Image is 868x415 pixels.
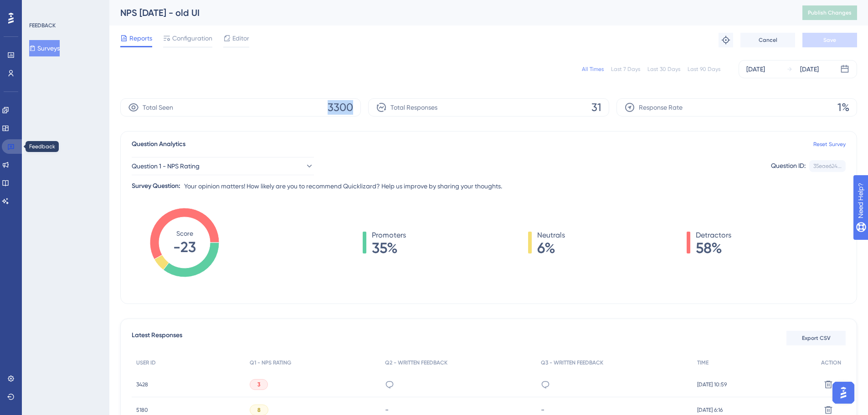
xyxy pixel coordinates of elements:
[372,230,406,241] span: Promoters
[172,33,212,44] span: Configuration
[385,405,532,414] div: -
[257,406,261,414] span: 8
[143,102,173,113] span: Total Seen
[821,359,841,366] span: ACTION
[537,230,565,241] span: Neutrals
[802,334,831,342] span: Export CSV
[184,181,502,192] span: Your opinion matters! How likely are you to recommend Quicklizard? Help us improve by sharing you...
[802,33,857,47] button: Save
[746,64,765,75] div: [DATE]
[232,33,249,44] span: Editor
[132,181,180,192] div: Survey Question:
[837,100,849,115] span: 1%
[697,381,727,388] span: [DATE] 10:59
[132,330,182,346] span: Latest Responses
[129,33,152,44] span: Reports
[813,141,846,148] a: Reset Survey
[639,102,683,113] span: Response Rate
[21,2,57,13] span: Need Help?
[132,161,200,172] span: Question 1 - NPS Rating
[697,406,723,414] span: [DATE] 6:16
[541,359,603,366] span: Q3 - WRITTEN FEEDBACK
[802,5,857,20] button: Publish Changes
[611,66,640,73] div: Last 7 Days
[136,359,156,366] span: USER ID
[385,359,447,366] span: Q2 - WRITTEN FEEDBACK
[120,6,780,19] div: NPS [DATE] - old UI
[696,241,731,255] span: 58%
[697,359,709,366] span: TIME
[257,381,260,388] span: 3
[136,381,148,388] span: 3428
[136,406,148,414] span: 5180
[823,36,836,44] span: Save
[29,22,56,29] div: FEEDBACK
[647,66,680,73] div: Last 30 Days
[759,36,777,44] span: Cancel
[830,379,857,406] iframe: UserGuiding AI Assistant Launcher
[696,230,731,241] span: Detractors
[390,102,437,113] span: Total Responses
[173,238,196,256] tspan: -23
[688,66,720,73] div: Last 90 Days
[800,64,819,75] div: [DATE]
[132,157,314,175] button: Question 1 - NPS Rating
[808,9,852,16] span: Publish Changes
[786,331,846,345] button: Export CSV
[29,40,60,56] button: Surveys
[591,100,601,115] span: 31
[740,33,795,47] button: Cancel
[541,405,688,414] div: -
[176,230,193,237] tspan: Score
[328,100,353,115] span: 3300
[250,359,291,366] span: Q1 - NPS RATING
[537,241,565,255] span: 6%
[771,160,806,172] div: Question ID:
[582,66,604,73] div: All Times
[132,139,185,150] span: Question Analytics
[813,162,842,170] div: 35eae624...
[372,241,406,255] span: 35%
